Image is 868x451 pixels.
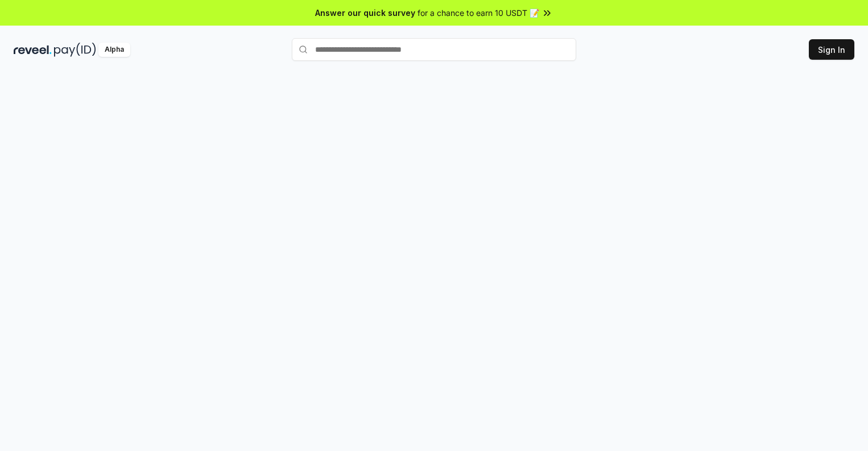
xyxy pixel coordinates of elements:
[315,7,415,19] span: Answer our quick survey
[98,43,130,57] div: Alpha
[14,43,52,57] img: reveel_dark
[54,43,96,57] img: pay_id
[809,39,854,60] button: Sign In
[418,7,539,19] span: for a chance to earn 10 USDT 📝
